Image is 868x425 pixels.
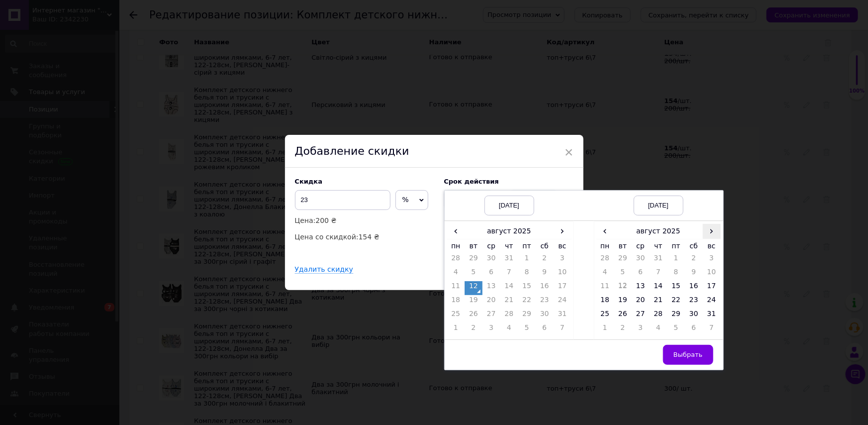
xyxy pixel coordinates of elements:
td: 3 [554,253,572,267]
td: 19 [614,295,632,309]
span: Добавление скидки [295,145,409,157]
p: Цена со скидкой: [295,231,434,242]
td: 11 [596,281,614,295]
span: › [703,224,721,238]
td: 6 [632,267,650,281]
th: вс [703,239,721,253]
td: 30 [632,253,650,267]
td: 29 [614,253,632,267]
div: [DATE] [634,196,683,215]
td: 7 [703,323,721,337]
td: 20 [482,295,500,309]
th: чт [500,239,518,253]
td: 25 [596,309,614,323]
td: 21 [500,295,518,309]
td: 28 [500,309,518,323]
td: 10 [703,267,721,281]
th: пн [447,239,465,253]
label: Cрок действия [444,178,574,185]
td: 26 [614,309,632,323]
th: пт [518,239,536,253]
td: 3 [703,253,721,267]
td: 31 [703,309,721,323]
div: [DATE] [484,196,534,215]
td: 9 [536,267,554,281]
td: 3 [482,323,500,337]
td: 27 [632,309,650,323]
td: 28 [447,253,465,267]
span: ‹ [447,224,465,238]
span: › [554,224,572,238]
td: 29 [518,309,536,323]
td: 5 [614,267,632,281]
td: 14 [500,281,518,295]
td: 2 [614,323,632,337]
span: % [402,196,409,204]
td: 6 [536,323,554,337]
td: 14 [650,281,668,295]
td: 23 [536,295,554,309]
span: Выбрать [674,351,703,358]
td: 17 [554,281,572,295]
td: 18 [447,295,465,309]
td: 28 [650,309,668,323]
td: 1 [667,253,685,267]
td: 3 [632,323,650,337]
th: вт [465,239,482,253]
td: 16 [536,281,554,295]
td: 7 [554,323,572,337]
td: 23 [685,295,703,309]
td: 30 [685,309,703,323]
th: пт [667,239,685,253]
td: 18 [596,295,614,309]
td: 10 [554,267,572,281]
td: 29 [667,309,685,323]
th: вт [614,239,632,253]
input: 0 [295,190,390,210]
td: 22 [667,295,685,309]
span: × [565,144,574,161]
button: Выбрать [663,345,713,365]
td: 2 [685,253,703,267]
span: 154 ₴ [359,233,380,241]
td: 5 [518,323,536,337]
th: ср [482,239,500,253]
td: 28 [596,253,614,267]
td: 12 [465,281,482,295]
p: Цена: [295,215,434,226]
div: Удалить скидку [295,265,353,274]
td: 2 [465,323,482,337]
td: 5 [667,323,685,337]
th: ср [632,239,650,253]
td: 6 [685,323,703,337]
td: 15 [667,281,685,295]
th: чт [650,239,668,253]
td: 7 [500,267,518,281]
td: 19 [465,295,482,309]
td: 7 [650,267,668,281]
td: 29 [465,253,482,267]
td: 22 [518,295,536,309]
td: 4 [650,323,668,337]
th: август 2025 [614,224,703,239]
td: 31 [554,309,572,323]
span: ‹ [596,224,614,238]
th: сб [536,239,554,253]
td: 8 [518,267,536,281]
td: 31 [650,253,668,267]
td: 4 [447,267,465,281]
td: 8 [667,267,685,281]
td: 13 [482,281,500,295]
td: 16 [685,281,703,295]
span: 200 ₴ [315,216,336,224]
td: 25 [447,309,465,323]
td: 5 [465,267,482,281]
td: 4 [596,267,614,281]
td: 12 [614,281,632,295]
td: 1 [447,323,465,337]
td: 30 [482,253,500,267]
td: 11 [447,281,465,295]
td: 21 [650,295,668,309]
th: сб [685,239,703,253]
th: август 2025 [465,224,554,239]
